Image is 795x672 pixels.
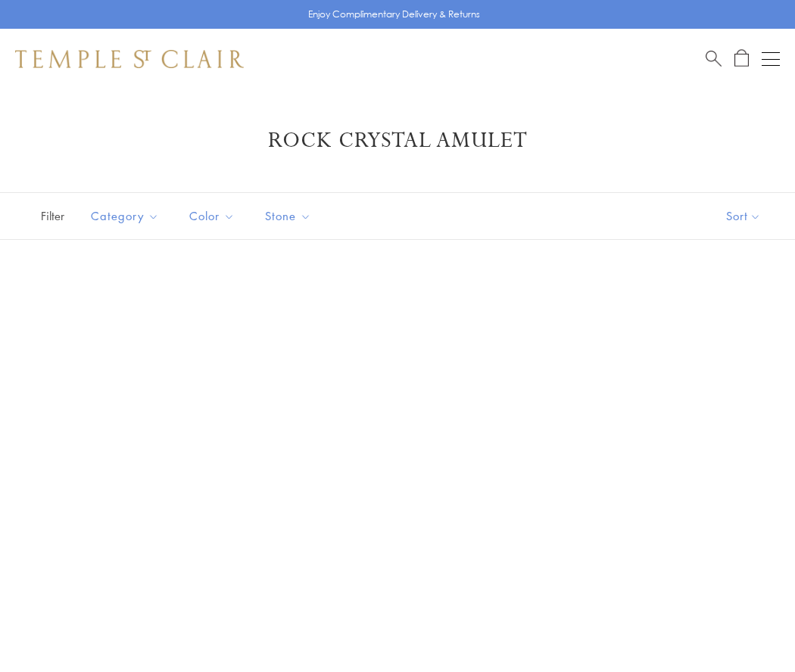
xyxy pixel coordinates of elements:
[706,49,722,68] a: Search
[79,199,170,233] button: Category
[83,207,170,226] span: Category
[38,127,757,154] h1: Rock Crystal Amulet
[178,199,246,233] button: Color
[308,7,480,22] p: Enjoy Complimentary Delivery & Returns
[692,193,795,239] button: Show sort by
[182,207,246,226] span: Color
[734,49,749,68] a: Open Shopping Bag
[254,199,323,233] button: Stone
[762,50,780,68] button: Open navigation
[257,207,323,226] span: Stone
[15,50,244,68] img: Temple St. Clair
